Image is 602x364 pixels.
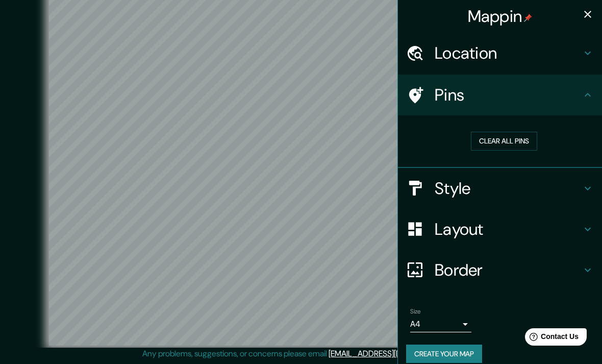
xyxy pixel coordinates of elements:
div: Style [398,168,602,209]
button: Clear all pins [471,132,537,151]
img: pin-icon.png [524,14,532,22]
label: Size [410,307,421,316]
h4: Mappin [468,6,533,27]
div: Pins [398,75,602,115]
div: Location [398,33,602,74]
p: Any problems, suggestions, or concerns please email . [142,348,456,360]
div: Border [398,250,602,290]
h4: Border [435,260,582,280]
h4: Pins [435,85,582,105]
h4: Layout [435,219,582,239]
div: Layout [398,209,602,250]
iframe: Help widget launcher [511,324,591,353]
h4: Location [435,43,582,63]
button: Create your map [406,345,482,363]
h4: Style [435,178,582,199]
div: A4 [410,316,471,332]
a: [EMAIL_ADDRESS][DOMAIN_NAME] [329,348,455,359]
